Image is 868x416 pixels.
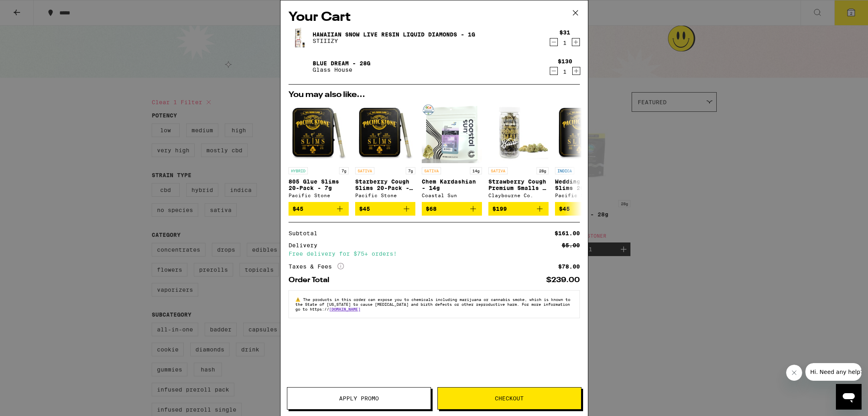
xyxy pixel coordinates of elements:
div: 1 [559,40,570,46]
div: Taxes & Fees [289,263,344,270]
button: Add to bag [289,202,349,216]
span: $199 [492,206,507,212]
a: Open page for 805 Glue Slims 20-Pack - 7g from Pacific Stone [289,103,349,202]
a: Open page for Starberry Cough Slims 20-Pack - 7g from Pacific Stone [355,103,415,202]
p: STIIIZY [313,38,475,44]
a: Open page for Chem Kardashian - 14g from Coastal Sun [422,103,482,202]
button: Add to bag [555,202,615,216]
p: SATIVA [422,167,441,174]
div: Claybourne Co. [488,193,549,198]
button: Add to bag [488,202,549,216]
img: Coastal Sun - Chem Kardashian - 14g [422,103,482,163]
span: Hi. Need any help? [5,6,58,12]
iframe: Button to launch messaging window [836,384,862,410]
h2: Your Cart [289,8,580,26]
div: $31 [559,29,570,36]
button: Apply Promo [287,387,431,410]
p: HYBRID [289,167,308,174]
img: Blue Dream - 28g [289,55,311,78]
img: Hawaiian Snow Live Resin Liquid Diamonds - 1g [289,26,311,49]
div: Free delivery for $75+ orders! [289,251,580,256]
span: $45 [293,206,303,212]
div: $161.00 [555,230,580,236]
span: $45 [559,206,570,212]
p: Wedding Cake Slims 20-Pack - 7g [555,178,615,191]
button: Increment [572,38,580,46]
p: 805 Glue Slims 20-Pack - 7g [289,178,349,191]
span: $68 [426,206,437,212]
a: Open page for Wedding Cake Slims 20-Pack - 7g from Pacific Stone [555,103,615,202]
span: Apply Promo [339,396,379,401]
div: Pacific Stone [355,193,415,198]
a: Open page for Strawberry Cough Premium Smalls - 28g from Claybourne Co. [488,103,549,202]
a: Hawaiian Snow Live Resin Liquid Diamonds - 1g [313,31,475,38]
div: Pacific Stone [289,193,349,198]
p: Glass House [313,67,370,73]
div: 1 [558,69,572,75]
p: 7g [339,167,349,174]
span: $45 [359,206,370,212]
img: Pacific Stone - 805 Glue Slims 20-Pack - 7g [289,103,349,163]
button: Checkout [437,387,581,410]
p: SATIVA [355,167,374,174]
p: 7g [406,167,415,174]
div: $5.00 [562,242,580,248]
img: Claybourne Co. - Strawberry Cough Premium Smalls - 28g [488,103,549,163]
div: Order Total [289,277,335,284]
div: $130 [558,58,572,65]
div: Pacific Stone [555,193,615,198]
div: Coastal Sun [422,193,482,198]
div: Subtotal [289,230,323,236]
a: Blue Dream - 28g [313,60,370,67]
span: ⚠️ [295,297,303,302]
img: Pacific Stone - Starberry Cough Slims 20-Pack - 7g [355,103,415,163]
p: Chem Kardashian - 14g [422,178,482,191]
iframe: Close message [786,365,802,381]
p: Strawberry Cough Premium Smalls - 28g [488,178,549,191]
span: The products in this order can expose you to chemicals including marijuana or cannabis smoke, whi... [295,297,570,311]
div: $78.00 [558,264,580,269]
button: Add to bag [422,202,482,216]
div: $239.00 [546,277,580,284]
button: Decrement [550,67,558,75]
button: Increment [572,67,580,75]
p: INDICA [555,167,574,174]
iframe: Message from company [805,363,862,381]
p: 28g [537,167,549,174]
button: Decrement [550,38,558,46]
div: Delivery [289,242,323,248]
button: Add to bag [355,202,415,216]
p: 14g [470,167,482,174]
a: [DOMAIN_NAME] [329,307,360,311]
span: Checkout [495,396,524,401]
p: Starberry Cough Slims 20-Pack - 7g [355,178,415,191]
h2: You may also like... [289,91,580,99]
img: Pacific Stone - Wedding Cake Slims 20-Pack - 7g [555,103,615,163]
p: SATIVA [488,167,508,174]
